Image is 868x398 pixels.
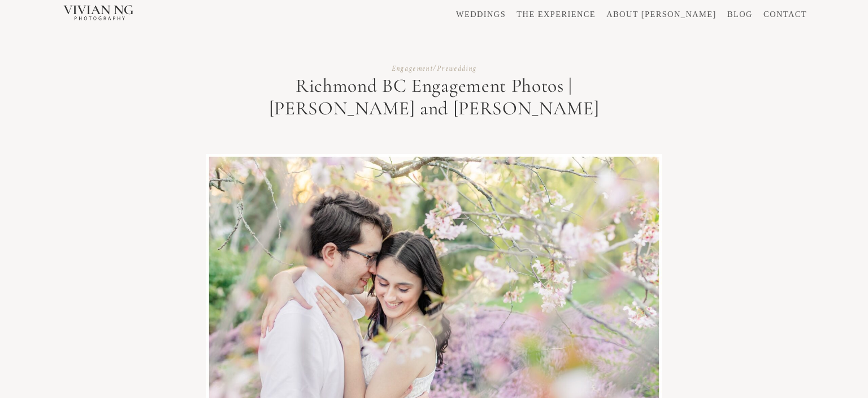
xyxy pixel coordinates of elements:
h1: Richmond BC Engagement Photos | [PERSON_NAME] and [PERSON_NAME] [254,75,614,121]
a: ABOUT [PERSON_NAME] [606,10,717,18]
a: WEDDINGS [456,10,506,18]
a: BLOG [727,10,753,18]
a: Engagement/Prewedding [392,63,477,74]
a: THE EXPERIENCE [517,10,596,18]
a: CONTACT [763,10,807,18]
